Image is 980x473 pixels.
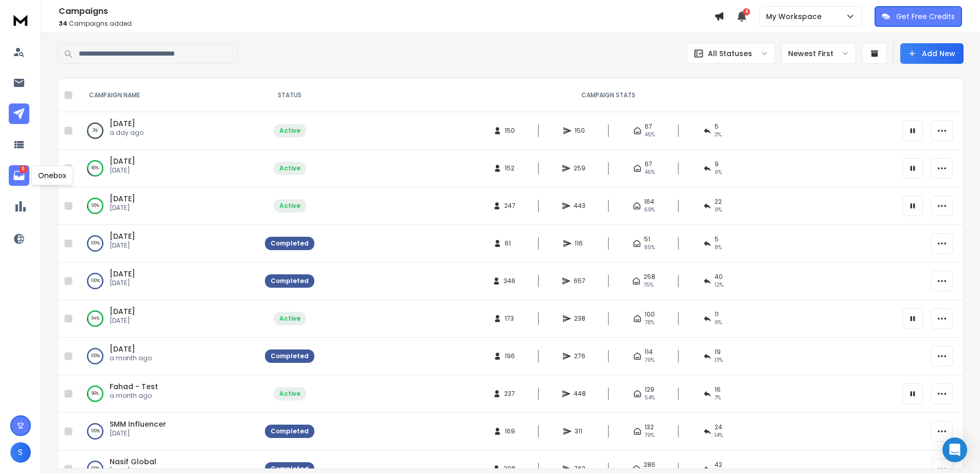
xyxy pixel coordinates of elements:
span: 24 [715,423,722,431]
a: SMM Influencer [110,419,166,429]
span: 152 [505,164,515,172]
div: Active [279,202,300,210]
span: 657 [574,277,585,285]
td: 80%[DATE][DATE] [77,150,259,187]
div: Completed [271,239,309,248]
span: 443 [574,202,585,210]
a: Fahad - Test [110,381,158,392]
td: 100%[DATE]a month ago [77,338,259,375]
a: Nasif Global [110,457,156,467]
span: 22 [715,198,722,206]
span: 129 [645,386,654,394]
p: 100 % [91,238,100,249]
span: 169 [505,427,515,435]
p: 80 % [92,163,99,173]
a: [DATE] [110,231,135,241]
td: 96%Fahad - Testa month ago [77,375,259,413]
div: Active [279,164,300,172]
span: 79 % [645,356,654,364]
span: 150 [505,127,515,135]
button: Add New [900,43,964,64]
span: 114 [645,348,653,356]
th: CAMPAIGN NAME [77,79,259,112]
td: 100%SMM Influencer[DATE] [77,413,259,450]
span: 67 [645,122,652,131]
span: 100 [645,310,655,319]
div: Completed [271,277,309,285]
span: 61 [505,239,515,248]
a: [DATE] [110,118,135,129]
p: [DATE] [110,317,135,325]
p: Campaigns added [59,20,714,28]
span: 9 % [715,206,722,214]
p: 100 % [91,426,100,436]
p: [DATE] [110,166,135,174]
p: Get Free Credits [896,11,955,22]
span: 54 % [645,394,655,402]
span: 196 [505,352,515,360]
img: logo [10,10,31,29]
span: 40 [715,273,723,281]
span: 45 % [645,131,655,139]
p: 94 % [92,313,99,324]
span: 132 [645,423,654,431]
span: 78 % [645,319,654,327]
a: [DATE] [110,344,135,354]
span: 9 [715,160,719,168]
span: 238 [574,314,585,323]
div: Onebox [31,166,73,185]
span: 16 [715,386,721,394]
span: 237 [504,390,515,398]
th: CAMPAIGN STATS [320,79,896,112]
td: 100%[DATE][DATE] [77,262,259,300]
span: 79 % [645,431,654,440]
span: 173 [505,314,515,323]
p: My Workspace [766,11,826,22]
span: 247 [504,202,515,210]
span: 286 [644,461,655,469]
span: 69 % [644,206,655,214]
span: 14 % [715,431,723,440]
a: [DATE] [110,194,135,204]
td: 100%[DATE][DATE] [77,225,259,262]
p: [DATE] [110,241,135,250]
span: 258 [644,273,655,281]
td: 3%[DATE]a day ago [77,112,259,150]
div: Active [279,390,300,398]
div: Open Intercom Messenger [942,437,967,462]
p: All Statuses [708,48,752,59]
span: 75 % [644,281,653,289]
a: [DATE] [110,269,135,279]
span: 346 [504,277,515,285]
span: 45 % [645,168,655,177]
span: 7 % [715,394,721,402]
span: 5 [715,235,719,243]
span: 276 [574,352,585,360]
span: 763 [574,465,585,473]
button: S [10,442,31,463]
span: 3 % [715,131,721,139]
span: 259 [574,164,585,172]
p: a day ago [110,129,144,137]
p: [DATE] [110,429,166,437]
span: 6 % [715,168,722,177]
p: 96 % [92,389,99,399]
h1: Campaigns [59,5,714,17]
a: [DATE] [110,156,135,166]
span: 42 [715,461,722,469]
span: 398 [504,465,515,473]
p: 100 % [91,351,100,361]
p: [DATE] [110,279,135,287]
span: 448 [574,390,586,398]
span: 311 [575,427,585,435]
span: 19 [715,348,721,356]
